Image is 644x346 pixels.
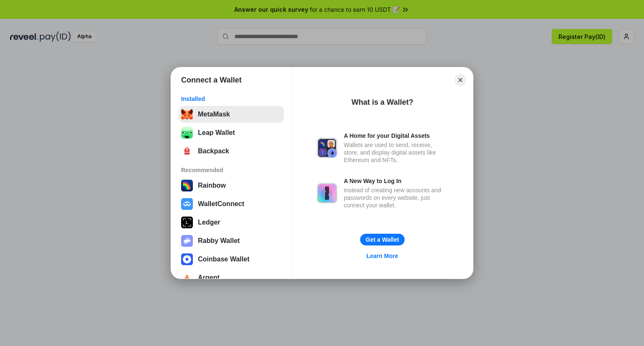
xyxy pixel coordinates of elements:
[198,182,226,189] div: Rainbow
[179,143,284,160] button: Backpack
[198,274,220,281] div: Argent
[198,237,240,245] div: Rabby Wallet
[181,95,281,103] div: Installed
[344,177,448,185] div: A New Way to Log In
[360,234,405,245] button: Get a Wallet
[181,253,193,265] img: svg+xml,%3Csvg%20width%3D%2228%22%20height%3D%2228%22%20viewBox%3D%220%200%2028%2028%22%20fill%3D...
[181,235,193,247] img: svg+xml,%3Csvg%20xmlns%3D%22http%3A%2F%2Fwww.w3.org%2F2000%2Fsvg%22%20fill%3D%22none%22%20viewBox...
[179,214,284,231] button: Ledger
[317,138,337,158] img: svg+xml,%3Csvg%20xmlns%3D%22http%3A%2F%2Fwww.w3.org%2F2000%2Fsvg%22%20fill%3D%22none%22%20viewBox...
[181,145,193,157] img: 4BxBxKvl5W07cAAAAASUVORK5CYII=
[198,129,235,137] div: Leap Wallet
[181,166,281,174] div: Recommended
[366,252,398,260] div: Learn More
[181,180,193,191] img: svg+xml,%3Csvg%20width%3D%22120%22%20height%3D%22120%22%20viewBox%3D%220%200%20120%20120%22%20fil...
[344,132,448,139] div: A Home for your Digital Assets
[179,196,284,212] button: WalletConnect
[198,111,230,118] div: MetaMask
[179,124,284,141] button: Leap Wallet
[179,106,284,123] button: MetaMask
[198,147,229,155] div: Backpack
[181,272,193,284] img: svg+xml,%3Csvg%20width%3D%2228%22%20height%3D%2228%22%20viewBox%3D%220%200%2028%2028%22%20fill%3D...
[366,236,399,243] div: Get a Wallet
[344,141,448,164] div: Wallets are used to send, receive, store, and display digital assets like Ethereum and NFTs.
[181,198,193,210] img: svg+xml,%3Csvg%20width%3D%2228%22%20height%3D%2228%22%20viewBox%3D%220%200%2028%2028%22%20fill%3D...
[351,97,413,107] div: What is a Wallet?
[179,269,284,286] button: Argent
[344,186,448,209] div: Instead of creating new accounts and passwords on every website, just connect your wallet.
[181,127,193,139] img: z+3L+1FxxXUeUMECPaK8gprIwhdlxV+hQdAXuUyJwW6xfJRlUUBFGbLJkqNlJgXjn6ghaAaYmDimBFRMSIqKAGPGvqu25lMm1...
[181,75,241,85] h1: Connect a Wallet
[181,108,193,120] img: svg+xml;base64,PHN2ZyB3aWR0aD0iMzUiIGhlaWdodD0iMzQiIHZpZXdCb3g9IjAgMCAzNSAzNCIgZmlsbD0ibm9uZSIgeG...
[181,217,193,228] img: svg+xml,%3Csvg%20xmlns%3D%22http%3A%2F%2Fwww.w3.org%2F2000%2Fsvg%22%20width%3D%2228%22%20height%3...
[317,183,337,203] img: svg+xml,%3Csvg%20xmlns%3D%22http%3A%2F%2Fwww.w3.org%2F2000%2Fsvg%22%20fill%3D%22none%22%20viewBox...
[179,177,284,194] button: Rainbow
[198,256,249,263] div: Coinbase Wallet
[179,251,284,268] button: Coinbase Wallet
[454,74,466,86] button: Close
[179,232,284,249] button: Rabby Wallet
[198,219,220,226] div: Ledger
[361,250,403,261] a: Learn More
[198,200,244,208] div: WalletConnect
